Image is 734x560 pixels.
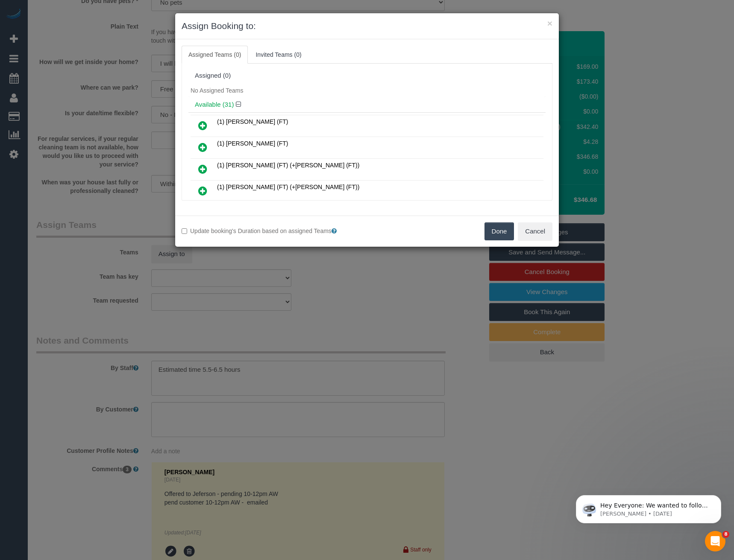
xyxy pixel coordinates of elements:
span: Hey Everyone: We wanted to follow up and let you know we have been closely monitoring the account... [37,25,146,117]
span: (1) [PERSON_NAME] (FT) (+[PERSON_NAME] (FT)) [217,162,359,169]
a: Invited Teams (0) [249,46,308,64]
span: (1) [PERSON_NAME] (FT) (+[PERSON_NAME] (FT)) [217,184,359,190]
a: Assigned Teams (0) [182,46,248,64]
div: Assigned (0) [195,72,539,79]
p: Message from Ellie, sent 1d ago [37,33,147,41]
iframe: Intercom live chat [705,531,725,551]
h3: Assign Booking to: [182,20,552,32]
span: No Assigned Teams [191,87,243,94]
label: Update booking's Duration based on assigned Teams [182,227,361,235]
button: Cancel [518,222,552,240]
button: Done [484,222,514,240]
span: (1) [PERSON_NAME] (FT) [217,118,288,125]
button: × [547,19,552,28]
iframe: Intercom notifications message [563,477,734,537]
input: Update booking's Duration based on assigned Teams [182,228,187,234]
h4: Available (31) [195,101,539,108]
span: 8 [722,531,729,538]
span: (1) [PERSON_NAME] (FT) [217,140,288,147]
